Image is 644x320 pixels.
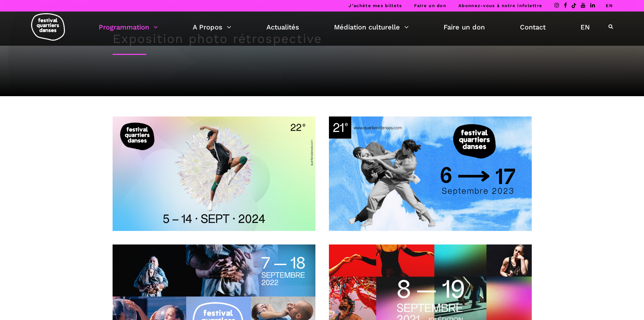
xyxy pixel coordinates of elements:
a: Actualités [266,21,299,33]
a: EN [580,21,590,33]
a: A Propos [193,21,231,33]
a: Faire un don [444,21,485,33]
a: Programmation [99,21,158,33]
a: Médiation culturelle [334,21,409,33]
a: Faire un don [414,3,446,8]
a: J’achète mes billets [349,3,402,8]
a: Abonnez-vous à notre infolettre [458,3,542,8]
a: Contact [520,21,546,33]
img: logo-fqd-med [31,13,65,41]
a: EN [606,3,613,8]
